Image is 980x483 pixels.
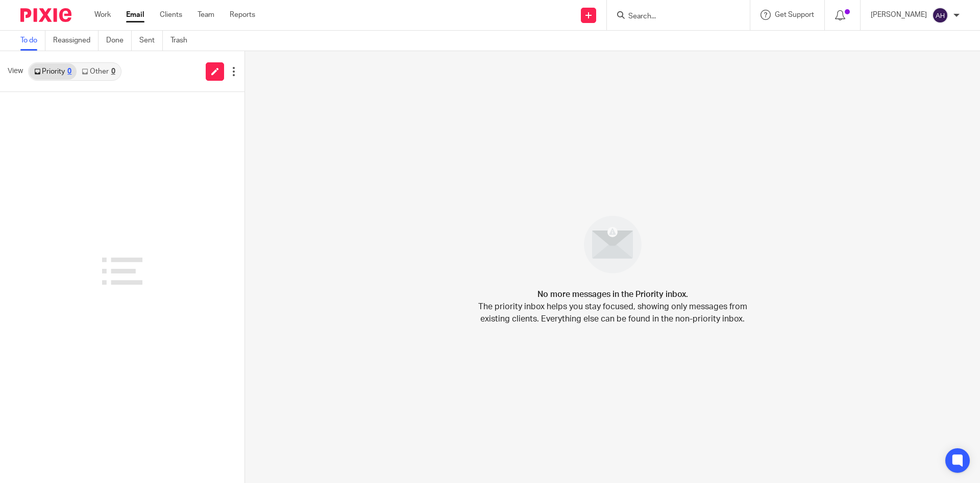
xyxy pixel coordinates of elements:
a: Priority0 [29,63,77,80]
div: 0 [67,68,71,75]
a: Sent [139,31,163,51]
p: [PERSON_NAME] [871,10,927,20]
a: Email [126,10,144,20]
img: Pixie [20,8,71,22]
h4: No more messages in the Priority inbox. [537,288,688,301]
span: Get Support [775,11,814,18]
a: Other0 [77,63,120,80]
img: svg%3E [932,7,948,24]
a: Trash [170,31,195,51]
a: Clients [160,10,182,20]
input: Search [627,12,719,21]
a: Done [106,31,132,51]
div: 0 [111,68,115,75]
a: Reports [230,10,255,20]
a: To do [20,31,45,51]
p: The priority inbox helps you stay focused, showing only messages from existing clients. Everythin... [477,301,748,325]
img: image [577,209,648,280]
span: View [8,66,23,77]
a: Reassigned [53,31,99,51]
a: Team [198,10,214,20]
a: Work [94,10,111,20]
